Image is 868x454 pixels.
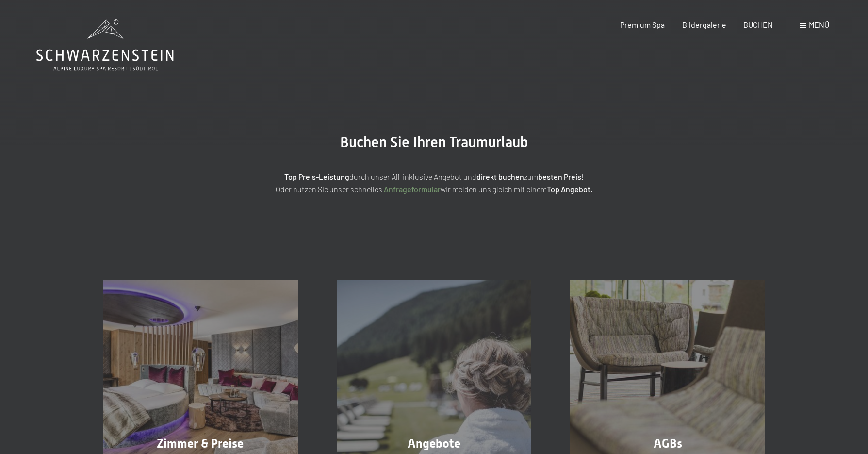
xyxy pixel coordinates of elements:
[547,185,592,194] strong: Top Angebot.
[620,20,665,29] a: Premium Spa
[284,172,349,181] strong: Top Preis-Leistung
[192,170,677,195] p: durch unser All-inklusive Angebot und zum ! Oder nutzen Sie unser schnelles wir melden uns gleich...
[809,20,829,29] span: Menü
[682,20,726,29] a: Bildergalerie
[157,437,244,451] span: Zimmer & Preise
[384,185,441,194] a: Anfrageformular
[654,437,682,451] span: AGBs
[743,20,773,29] a: BUCHEN
[476,172,524,181] strong: direkt buchen
[340,134,528,151] span: Buchen Sie Ihren Traumurlaub
[408,437,460,451] span: Angebote
[538,172,581,181] strong: besten Preis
